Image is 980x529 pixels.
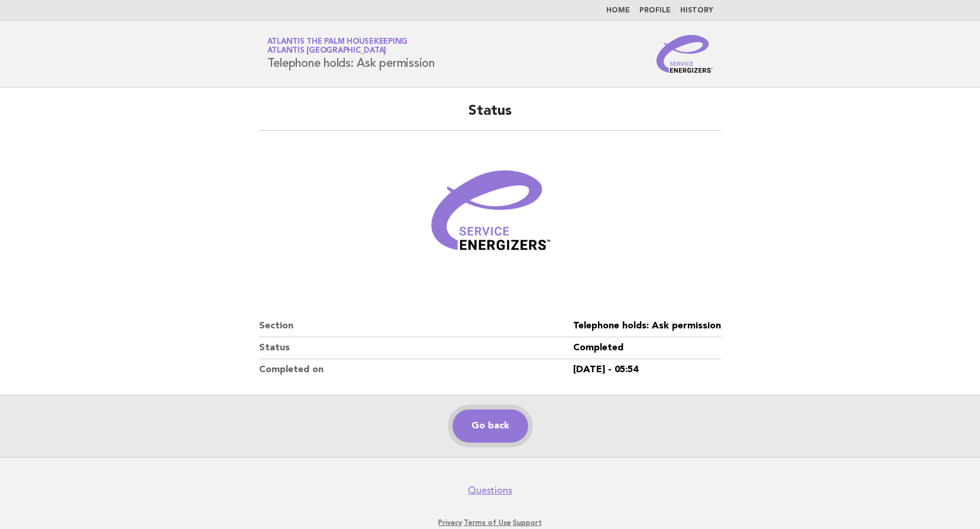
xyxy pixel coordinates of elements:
a: Atlantis The Palm HousekeepingAtlantis [GEOGRAPHIC_DATA] [267,38,408,54]
span: Atlantis [GEOGRAPHIC_DATA] [267,47,387,55]
a: Privacy [438,518,462,527]
a: Terms of Use [464,518,511,527]
dd: Telephone holds: Ask permission [573,315,721,337]
a: History [680,7,713,14]
h2: Status [259,102,721,131]
dd: [DATE] - 05:54 [573,359,721,380]
img: Service Energizers [656,35,713,73]
a: Support [513,518,542,527]
p: · · [128,518,852,527]
dt: Completed on [259,359,573,380]
dd: Completed [573,337,721,359]
a: Questions [468,485,512,496]
h1: Telephone holds: Ask permission [267,38,435,69]
img: Verified [419,145,561,287]
a: Go back [452,409,528,443]
dt: Section [259,315,573,337]
dt: Status [259,337,573,359]
a: Profile [639,7,671,14]
a: Home [606,7,630,14]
